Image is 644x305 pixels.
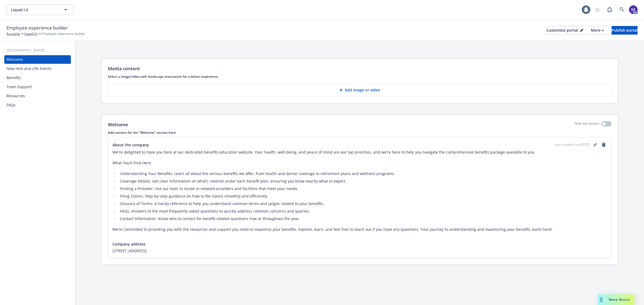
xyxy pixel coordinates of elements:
[604,4,615,15] a: Report a Bug
[598,294,634,305] button: Nova Assist
[118,193,607,199] li: Filing Claims: Step-by-step guidance on how to file claims smoothly and efficiently.
[108,130,612,135] p: Add content for the "Welcome" section here
[4,83,71,91] a: Team Support
[6,31,20,36] a: Accounts
[112,248,607,254] span: [STREET_ADDRESS]
[118,185,607,192] li: Finding a Provider: Use our tools to locate in-network providers and facilities that meet your ne...
[11,7,57,13] span: Liquid I.V
[108,83,612,97] button: Add image or video
[108,74,612,79] p: Select a image/video with landscape orientation for a better experience
[112,149,607,155] p: We're delighted to have you here at our dedicated benefits education website. Your health, well-b...
[629,5,638,14] img: photo
[592,4,603,15] a: Start snowing
[6,24,68,31] span: Employee experience builder
[112,241,145,247] span: Company address
[575,121,599,128] p: Hide this section
[118,170,607,177] li: Understanding Your Benefits: Learn all about the various benefits we offer, from health and denta...
[546,26,583,35] button: Customize portal
[6,101,16,109] div: FAQs
[546,26,583,34] div: Customize portal
[612,26,638,35] button: Publish portal
[108,65,140,72] p: Media content
[118,200,607,207] li: Glossary of Terms: A handy reference to help you understand common terms and jargon related to yo...
[4,55,71,64] a: Welcome
[612,26,638,34] div: Publish portal
[6,55,23,64] div: Welcome
[555,142,590,147] span: Last modified on [DATE]
[4,73,71,82] a: Benefits
[609,297,630,302] span: Nova Assist
[4,48,71,53] div: [GEOGRAPHIC_DATA]
[4,101,71,109] a: FAQs
[584,26,610,35] button: More
[601,142,607,148] a: remove
[6,83,32,91] div: Team Support
[118,178,607,184] li: Coverage Details: Get clear information on what’s covered under each benefit plan, ensuring you k...
[592,142,598,148] a: editPencil
[112,160,607,166] p: What You’ll Find Here:
[118,208,607,214] li: FAQs: Answers to the most frequently asked questions to quickly address common concerns and queries.
[112,142,149,148] span: About the company
[6,73,21,82] div: Benefits
[6,92,25,100] div: Resources
[598,294,605,305] div: Drag to move
[591,26,604,34] div: More
[112,226,607,233] p: We’re committed to providing you with the resources and support you need to maximize your benefit...
[118,215,607,222] li: Contact Information: Know who to contact for benefit-related questions now or throughout the year.
[617,4,627,15] a: Search
[4,64,71,73] a: New Hire and Life Events
[345,87,380,93] p: Add image or video
[4,92,71,100] a: Resources
[108,121,128,128] p: Welcome
[24,31,38,36] a: Liquid I.V
[6,4,74,15] button: Liquid I.V
[42,31,85,36] span: Employee experience builder
[6,64,52,73] div: New Hire and Life Events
